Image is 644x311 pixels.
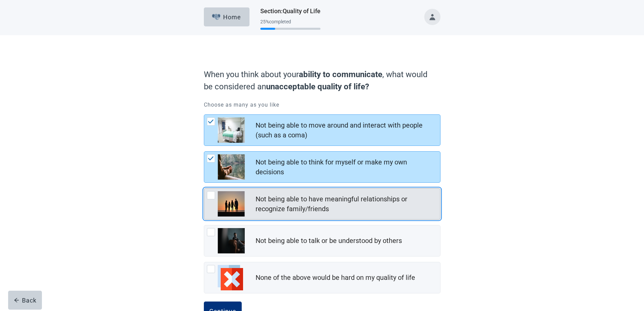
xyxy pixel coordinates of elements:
[266,82,369,91] strong: unacceptable quality of life?
[204,225,440,257] div: Not being able to talk or be understood by others, checkbox, not checked
[204,7,249,26] button: ElephantHome
[204,188,440,220] div: Not being able to have meaningful relationships or recognize family/friends, checkbox, not checked
[212,14,220,20] img: Elephant
[260,19,320,24] div: 25 % completed
[204,68,437,93] label: When you think about your , what would be considered an
[260,6,320,16] h1: Section : Quality of Life
[256,194,436,214] div: Not being able to have meaningful relationships or recognize family/friends
[204,262,440,293] div: None of the above would be hard on my quality of life, checkbox, not checked
[212,14,241,20] div: Home
[14,297,37,304] div: Back
[256,273,415,283] div: None of the above would be hard on my quality of life
[256,236,402,246] div: Not being able to talk or be understood by others
[256,157,436,177] div: Not being able to think for myself or make my own decisions
[424,9,440,25] button: Toggle account menu
[204,101,440,109] p: Choose as many as you like
[204,114,440,146] div: Not being able to move around and interact with people (such as a coma), checkbox, checked
[299,70,382,79] strong: ability to communicate
[260,16,320,33] div: Progress section
[204,151,440,183] div: Not being able to think for myself or make my own decisions, checkbox, checked
[14,297,19,303] span: arrow-left
[8,291,42,310] button: arrow-leftBack
[256,120,436,140] div: Not being able to move around and interact with people (such as a coma)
